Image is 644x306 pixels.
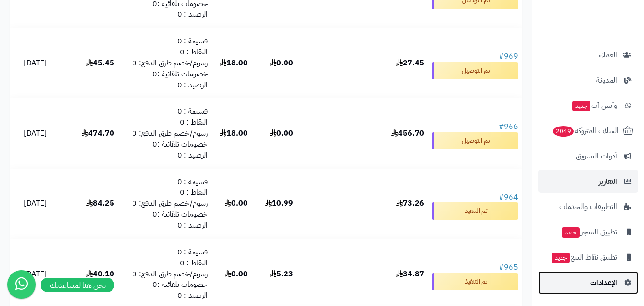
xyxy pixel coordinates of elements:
small: تم التوصيل [432,132,518,149]
span: جديد [562,227,580,238]
a: تطبيق المتجرجديد [538,221,638,243]
td: [DATE] [10,98,60,168]
img: logo_orange.svg [15,15,23,23]
span: التطبيقات والخدمات [559,200,617,213]
span: التقارير [599,175,617,188]
a: السلات المتروكة2049 [538,119,638,142]
a: #964 [499,191,518,203]
b: 0.00 [225,268,248,280]
b: 27.45 [396,57,424,69]
span: أدوات التسويق [576,149,617,163]
small: تم التوصيل [432,62,518,79]
span: جديد [552,253,570,263]
span: الإعدادات [590,276,617,289]
div: Domain Overview [36,56,85,63]
a: تطبيق نقاط البيعجديد [538,246,638,269]
b: 84.25 [86,198,114,209]
a: #965 [499,262,518,273]
b: 40.10 [86,268,114,280]
a: وآتس آبجديد [538,94,638,117]
span: 2049 [552,126,574,137]
b: 0.00 [270,57,293,69]
b: 0.00 [225,198,248,209]
div: Keywords by Traffic [105,56,161,63]
div: Domain: [DOMAIN_NAME] [25,25,105,32]
b: 5.23 [270,268,293,280]
span: العملاء [599,48,617,62]
img: website_grey.svg [15,25,23,32]
span: وآتس آب [572,99,617,112]
b: 0.00 [270,127,293,139]
td: قسيمة : 0 النقاط : 0 رسوم/خصم طرق الدفع: 0 خصومات تلقائية :0 الرصيد : 0 [118,98,212,168]
b: 18.00 [220,127,248,139]
small: تم التنفيذ [432,273,518,290]
img: tab_keywords_by_traffic_grey.svg [95,55,102,63]
b: 73.26 [396,198,424,209]
a: المدونة [538,69,638,92]
a: الإعدادات [538,271,638,294]
span: السلات المتروكة [552,124,619,137]
b: 34.87 [396,268,424,280]
a: #969 [499,51,518,62]
span: المدونة [596,74,617,87]
a: التقارير [538,170,638,193]
img: tab_domain_overview_orange.svg [26,55,33,63]
a: العملاء [538,43,638,66]
b: 10.99 [265,198,293,209]
span: جديد [572,101,590,111]
b: 456.70 [391,127,424,139]
img: logo-2.png [579,7,635,27]
span: تطبيق نقاط البيع [551,251,617,264]
a: #966 [499,121,518,132]
a: التطبيقات والخدمات [538,195,638,218]
td: قسيمة : 0 النقاط : 0 رسوم/خصم طرق الدفع: 0 خصومات تلقائية :0 الرصيد : 0 [118,28,212,98]
b: 18.00 [220,57,248,69]
b: 45.45 [86,57,114,69]
td: قسيمة : 0 النقاط : 0 رسوم/خصم طرق الدفع: 0 خصومات تلقائية :0 الرصيد : 0 [118,169,212,239]
td: [DATE] [10,28,60,98]
td: [DATE] [10,169,60,239]
small: تم التنفيذ [432,202,518,220]
span: تطبيق المتجر [561,225,617,239]
b: 474.70 [82,127,114,139]
a: أدوات التسويق [538,145,638,168]
div: v 4.0.24 [27,15,47,23]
